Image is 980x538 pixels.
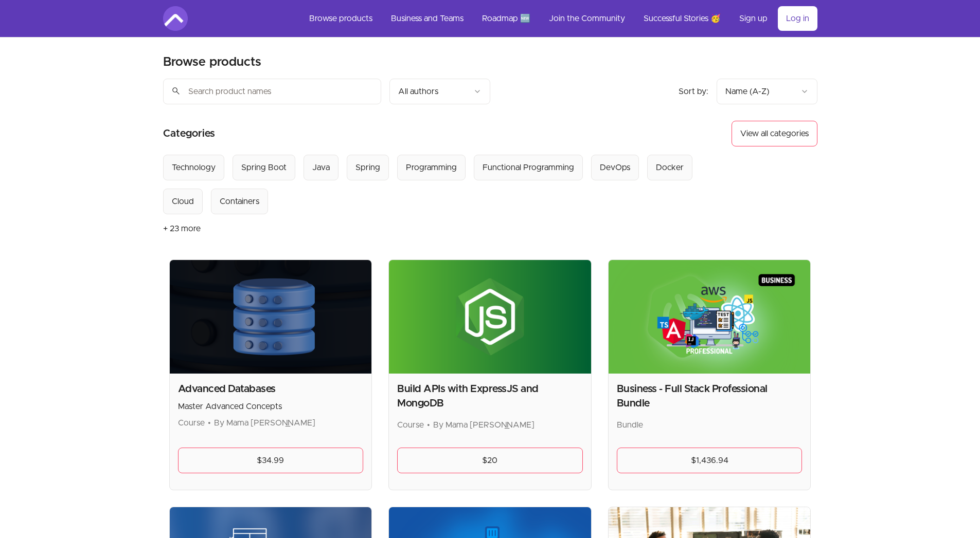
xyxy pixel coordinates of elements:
a: $20 [397,448,583,473]
a: Successful Stories 🥳 [635,6,729,31]
div: Functional Programming [483,161,574,174]
span: • [208,419,211,427]
a: $1,436.94 [617,448,803,473]
div: Technology [172,161,216,174]
div: Spring Boot [241,161,287,174]
a: Sign up [731,6,776,31]
img: Product image for Business - Full Stack Professional Bundle [609,260,811,374]
span: By Mama [PERSON_NAME] [214,419,315,427]
div: DevOps [600,161,630,174]
img: Product image for Advanced Databases [170,260,372,374]
div: Cloud [172,195,194,208]
div: Programming [406,161,457,174]
button: Filter by author [389,79,490,104]
img: Product image for Build APIs with ExpressJS and MongoDB [389,260,591,374]
button: + 23 more [163,214,201,243]
div: Java [312,161,330,174]
div: Containers [220,195,259,208]
span: • [427,421,430,429]
button: View all categories [732,121,817,146]
button: Product sort options [717,79,817,104]
a: Business and Teams [383,6,472,31]
span: Course [397,421,424,429]
p: Master Advanced Concepts [178,400,364,413]
a: $34.99 [178,448,364,473]
h2: Build APIs with ExpressJS and MongoDB [397,382,583,411]
a: Browse products [301,6,381,31]
nav: Main [301,6,817,31]
h2: Categories [163,121,215,146]
span: search [171,84,181,98]
img: Amigoscode logo [163,6,188,31]
span: Course [178,419,205,427]
div: Spring [355,161,380,174]
span: Bundle [617,421,643,429]
span: Sort by: [679,87,708,96]
span: By Mama [PERSON_NAME] [433,421,534,429]
input: Search product names [163,79,381,104]
div: Docker [656,161,684,174]
a: Join the Community [541,6,633,31]
h2: Advanced Databases [178,382,364,396]
h2: Browse products [163,54,261,70]
a: Roadmap 🆕 [474,6,539,31]
a: Log in [778,6,817,31]
h2: Business - Full Stack Professional Bundle [617,382,803,411]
